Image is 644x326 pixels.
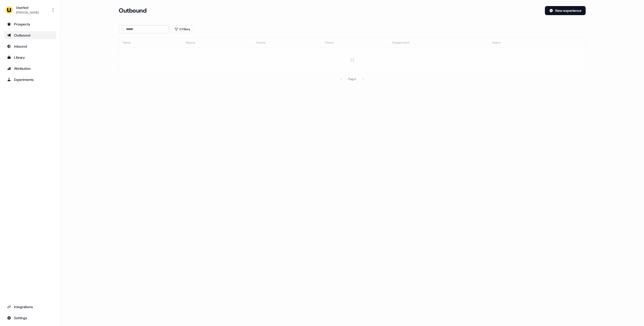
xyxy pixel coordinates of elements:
div: Library [7,55,53,60]
button: 0 Filters [171,25,193,33]
button: New experience [545,6,586,15]
div: Experiments [7,77,53,82]
div: Userled [16,5,39,10]
div: [PERSON_NAME] [16,10,39,15]
a: Go to outbound experience [4,31,56,39]
a: Go to prospects [4,20,56,28]
div: Attribution [7,66,53,71]
a: Go to templates [4,53,56,61]
a: Go to attribution [4,64,56,73]
h3: Outbound [119,7,146,14]
a: Go to experiments [4,76,56,84]
a: Go to Inbound [4,42,56,50]
div: Prospects [7,22,53,27]
a: Go to integrations [4,303,56,311]
div: Settings [7,315,53,320]
div: Inbound [7,44,53,49]
div: Integrations [7,304,53,309]
div: Outbound [7,33,53,38]
button: Userled[PERSON_NAME] [4,4,56,16]
a: Go to integrations [4,314,56,322]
